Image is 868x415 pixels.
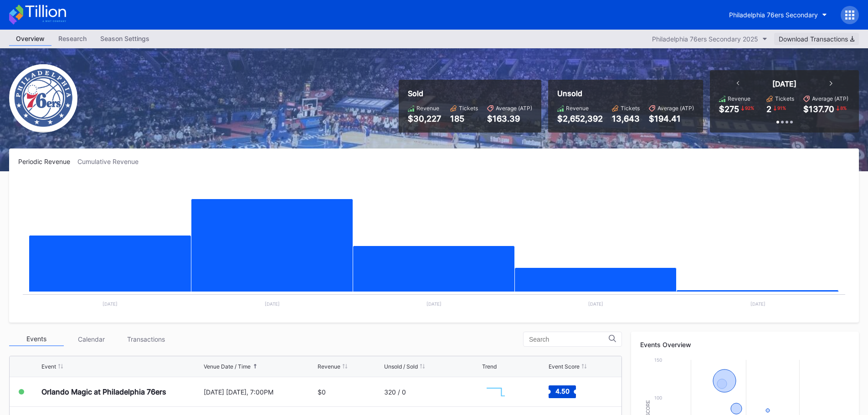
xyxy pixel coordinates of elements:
div: $137.70 [803,104,834,114]
div: 91 % [776,104,787,112]
div: Download Transactions [779,35,854,43]
text: [DATE] [265,301,280,307]
div: $2,652,392 [557,114,603,123]
div: $30,227 [408,114,441,123]
div: Events Overview [640,341,850,348]
a: Season Settings [93,32,156,46]
div: 8 % [839,104,847,112]
img: Philadelphia_76ers.png [9,64,77,133]
div: Average (ATP) [812,95,848,102]
div: Trend [482,363,497,370]
button: Philadelphia 76ers Secondary 2025 [647,33,772,45]
div: Calendar [64,332,118,346]
div: 185 [450,114,478,123]
input: Search [529,336,609,343]
div: Unsold / Sold [384,363,418,370]
div: Revenue [416,105,439,112]
div: Revenue [318,363,340,370]
div: $163.39 [487,114,532,123]
text: [DATE] [103,301,118,307]
div: Events [9,332,64,346]
text: 4.50 [555,387,569,395]
div: Sold [408,89,532,98]
div: 320 / 0 [384,388,406,396]
div: Tickets [621,105,640,112]
div: 13,643 [612,114,640,123]
div: Research [51,32,93,45]
text: [DATE] [750,301,765,307]
div: Philadelphia 76ers Secondary [729,11,818,19]
text: 150 [654,357,662,363]
div: [DATE] [DATE], 7:00PM [204,388,316,396]
button: Download Transactions [774,33,859,45]
div: Tickets [775,95,794,102]
text: [DATE] [588,301,603,307]
div: Venue Date / Time [204,363,251,370]
div: Unsold [557,89,694,98]
div: 92 % [744,104,755,112]
div: Orlando Magic at Philadelphia 76ers [41,387,166,396]
div: Season Settings [93,32,156,45]
div: 2 [766,104,771,114]
div: Revenue [728,95,750,102]
div: $275 [719,104,739,114]
button: Philadelphia 76ers Secondary [722,6,834,23]
div: Event Score [549,363,580,370]
div: [DATE] [772,79,796,88]
div: Tickets [459,105,478,112]
div: Cumulative Revenue [77,158,146,165]
div: Average (ATP) [496,105,532,112]
div: Revenue [566,105,589,112]
div: Average (ATP) [657,105,694,112]
div: $194.41 [649,114,694,123]
text: [DATE] [426,301,442,307]
a: Research [51,32,93,46]
a: Overview [9,32,51,46]
div: Transactions [118,332,173,346]
div: $0 [318,388,326,396]
text: 100 [654,395,662,400]
div: Periodic Revenue [18,158,77,165]
svg: Chart title [482,380,509,403]
div: Philadelphia 76ers Secondary 2025 [652,35,758,43]
svg: Chart title [18,177,850,313]
div: Event [41,363,56,370]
